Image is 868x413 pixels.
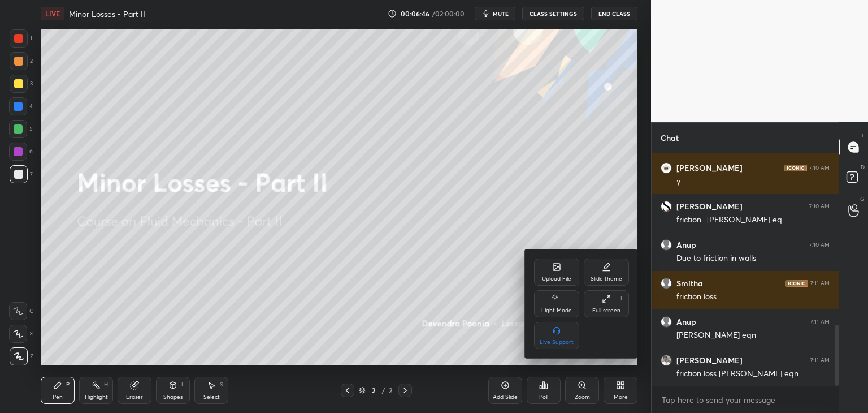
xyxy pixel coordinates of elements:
[620,295,624,301] div: F
[540,339,574,345] div: Live Support
[541,308,572,313] div: Light Mode
[592,308,620,313] div: Full screen
[591,276,622,282] div: Slide theme
[542,276,571,282] div: Upload File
